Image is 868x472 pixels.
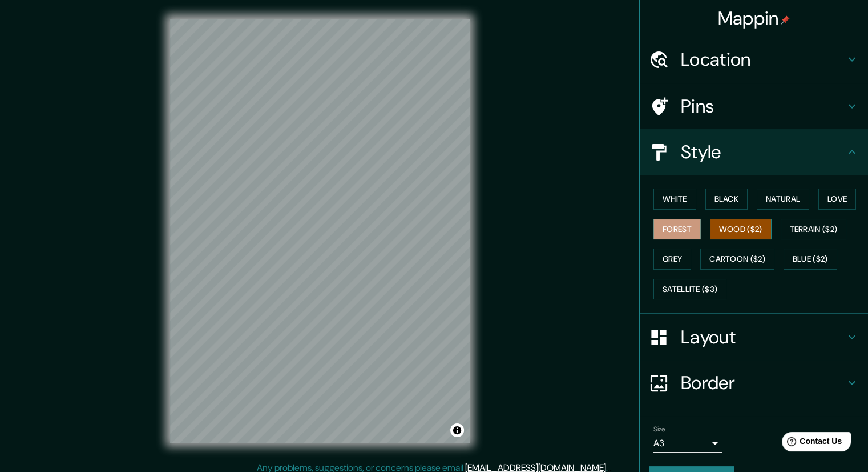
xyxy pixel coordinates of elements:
[640,37,868,82] div: Location
[818,189,856,210] button: Love
[700,249,774,270] button: Cartoon ($2)
[640,83,868,129] div: Pins
[718,7,790,30] h4: Mappin
[781,15,790,25] img: pin-icon.png
[653,219,701,240] button: Forest
[450,423,464,437] button: Toggle attribution
[640,129,868,175] div: Style
[653,425,665,434] label: Size
[653,279,726,300] button: Satellite ($3)
[710,219,772,240] button: Wood ($2)
[681,141,845,163] h4: Style
[653,189,696,210] button: White
[681,326,845,349] h4: Layout
[640,360,868,406] div: Border
[640,314,868,360] div: Layout
[757,189,809,210] button: Natural
[653,249,691,270] button: Grey
[766,427,855,459] iframe: Help widget launcher
[781,219,847,240] button: Terrain ($2)
[681,95,845,118] h4: Pins
[705,189,748,210] button: Black
[784,249,837,270] button: Blue ($2)
[681,48,845,71] h4: Location
[681,371,845,394] h4: Border
[170,19,470,443] canvas: Map
[653,434,722,453] div: A3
